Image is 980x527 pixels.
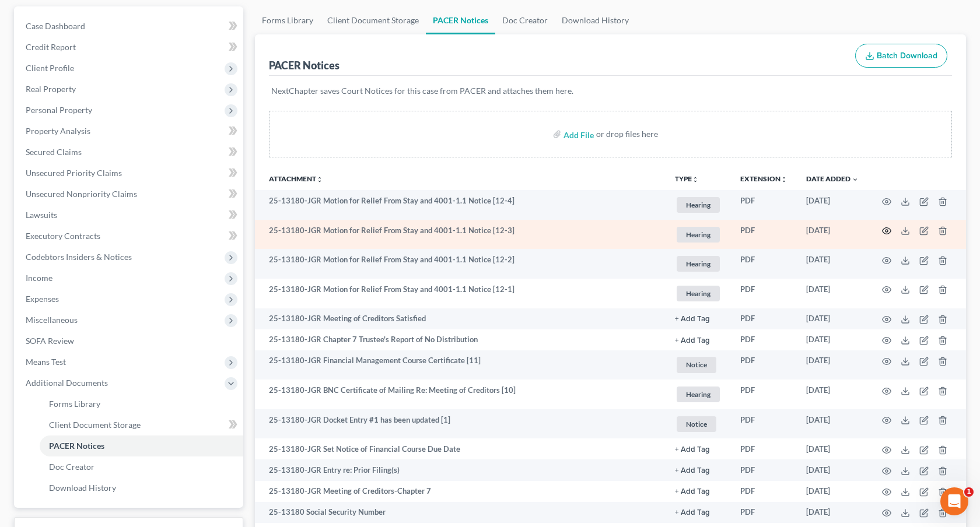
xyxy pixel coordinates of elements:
button: + Add Tag [675,337,710,345]
i: expand_more [852,176,859,183]
a: Hearing [675,225,722,244]
span: Miscellaneous [26,315,78,325]
span: Hearing [677,256,720,272]
a: Secured Claims [16,142,243,163]
a: Notice [675,414,722,434]
a: SOFA Review [16,331,243,352]
span: Income [26,273,52,283]
span: SOFA Review [26,336,74,346]
a: Property Analysis [16,121,243,142]
a: + Add Tag [675,507,722,518]
a: Hearing [675,195,722,215]
span: Hearing [677,227,720,243]
td: 25-13180 Social Security Number [255,502,666,523]
a: + Add Tag [675,313,722,324]
button: + Add Tag [675,509,710,517]
a: Hearing [675,385,722,404]
td: 25-13180-JGR BNC Certificate of Mailing Re: Meeting of Creditors [10] [255,380,666,409]
a: Notice [675,355,722,374]
a: Hearing [675,254,722,273]
a: Lawsuits [16,205,243,226]
a: Doc Creator [495,6,555,34]
a: Forms Library [255,6,320,34]
iframe: Intercom live chat [940,487,968,515]
button: + Add Tag [675,467,710,475]
span: Property Analysis [26,126,90,136]
a: Attachmentunfold_more [269,174,323,183]
a: Client Document Storage [320,6,426,34]
i: unfold_more [780,176,787,183]
td: 25-13180-JGR Financial Management Course Certificate [11] [255,350,666,380]
span: Download History [49,483,116,493]
span: Hearing [677,286,720,301]
td: PDF [731,220,797,250]
a: Download History [555,6,636,34]
span: 1 [964,487,974,497]
td: 25-13180-JGR Chapter 7 Trustee's Report of No Distribution [255,329,666,350]
span: Personal Property [26,105,92,115]
td: [DATE] [797,459,868,480]
span: PACER Notices [49,441,104,451]
a: PACER Notices [426,6,495,34]
span: Client Profile [26,63,74,73]
a: Executory Contracts [16,226,243,247]
i: unfold_more [316,176,323,183]
td: 25-13180-JGR Meeting of Creditors-Chapter 7 [255,481,666,502]
td: PDF [731,249,797,279]
span: Batch Download [877,51,937,61]
td: 25-13180-JGR Docket Entry #1 has been updated [1] [255,409,666,439]
td: [DATE] [797,481,868,502]
span: Lawsuits [26,210,57,220]
td: PDF [731,190,797,220]
td: 25-13180-JGR Motion for Relief From Stay and 4001-1.1 Notice [12-2] [255,249,666,279]
td: PDF [731,438,797,459]
span: Unsecured Nonpriority Claims [26,189,137,199]
td: PDF [731,481,797,502]
td: PDF [731,350,797,380]
button: + Add Tag [675,315,710,323]
td: PDF [731,308,797,329]
td: 25-13180-JGR Entry re: Prior Filing(s) [255,459,666,480]
span: Unsecured Priority Claims [26,168,122,178]
td: [DATE] [797,279,868,308]
td: 25-13180-JGR Motion for Relief From Stay and 4001-1.1 Notice [12-3] [255,220,666,250]
span: Secured Claims [26,147,82,157]
span: Client Document Storage [49,420,141,430]
td: [DATE] [797,380,868,409]
a: Case Dashboard [16,16,243,37]
td: PDF [731,409,797,439]
button: TYPEunfold_more [675,175,699,183]
a: Credit Report [16,37,243,58]
a: PACER Notices [40,435,243,456]
div: or drop files here [596,128,658,140]
a: Hearing [675,284,722,303]
span: Additional Documents [26,378,108,388]
span: Notice [677,416,716,432]
span: Credit Report [26,42,76,52]
a: + Add Tag [675,486,722,497]
a: Date Added expand_more [806,174,859,183]
span: Real Property [26,84,76,94]
td: [DATE] [797,220,868,250]
td: [DATE] [797,308,868,329]
span: Means Test [26,357,66,367]
span: Hearing [677,197,720,213]
td: PDF [731,502,797,523]
button: + Add Tag [675,446,710,454]
a: Unsecured Nonpriority Claims [16,184,243,205]
span: Notice [677,357,716,373]
span: Doc Creator [49,462,94,472]
a: Doc Creator [40,456,243,477]
td: 25-13180-JGR Motion for Relief From Stay and 4001-1.1 Notice [12-4] [255,190,666,220]
td: [DATE] [797,350,868,380]
a: + Add Tag [675,444,722,455]
td: [DATE] [797,502,868,523]
td: [DATE] [797,249,868,279]
a: Download History [40,477,243,498]
a: Client Document Storage [40,414,243,435]
a: + Add Tag [675,334,722,345]
span: Hearing [677,387,720,402]
div: PACER Notices [269,58,339,72]
span: Expenses [26,294,59,304]
td: PDF [731,380,797,409]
